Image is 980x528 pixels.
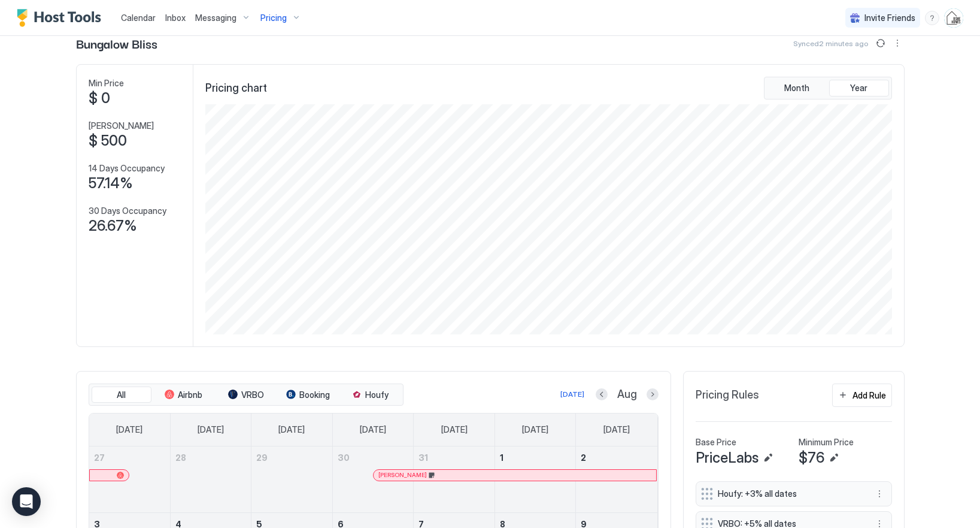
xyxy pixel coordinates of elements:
span: $76 [799,449,824,467]
div: tab-group [89,384,403,406]
span: Minimum Price [799,437,854,448]
div: [DATE] [560,389,584,400]
button: Year [829,80,889,96]
span: VRBO [241,390,264,400]
button: All [92,387,151,403]
a: August 1, 2025 [495,446,576,469]
div: [PERSON_NAME] [378,471,651,479]
a: July 28, 2025 [171,446,251,469]
span: 26.67% [89,217,137,235]
span: Aug [617,388,637,402]
td: July 29, 2025 [251,446,333,513]
td: July 30, 2025 [332,446,414,513]
button: Next month [647,388,659,400]
span: 57.14% [89,174,133,192]
button: [DATE] [559,387,586,402]
button: Edit [827,451,841,465]
a: July 30, 2025 [333,446,414,469]
td: August 1, 2025 [494,446,576,513]
span: Month [784,83,809,93]
span: 14 Days Occupancy [89,163,165,174]
button: Add Rule [832,384,892,407]
a: Monday [186,414,236,446]
span: 1 [500,452,503,463]
span: [DATE] [198,424,224,435]
td: July 27, 2025 [89,446,171,513]
span: $ 0 [89,89,110,107]
span: Pricing chart [205,82,267,95]
td: August 2, 2025 [576,446,657,513]
span: Booking [299,390,330,400]
a: August 2, 2025 [576,446,657,469]
div: Add Rule [852,389,886,402]
button: VRBO [216,387,276,403]
span: Pricing Rules [696,388,759,402]
a: July 27, 2025 [89,446,170,469]
span: Airbnb [178,390,202,400]
div: menu [872,487,887,501]
span: Invite Friends [864,13,915,23]
a: Thursday [429,414,480,446]
button: Airbnb [154,387,214,403]
td: July 31, 2025 [414,446,495,513]
span: 29 [256,452,268,463]
div: User profile [944,8,963,28]
span: 31 [418,452,428,463]
a: Wednesday [348,414,398,446]
div: menu [890,36,905,50]
a: Saturday [591,414,642,446]
span: 27 [94,452,105,463]
button: Month [767,80,827,96]
span: Year [850,83,867,93]
span: 28 [175,452,186,463]
span: PriceLabs [696,449,758,467]
span: Houfy [365,390,389,400]
button: Edit [761,451,775,465]
span: [DATE] [603,424,630,435]
span: 30 Days Occupancy [89,206,166,216]
a: Tuesday [266,414,317,446]
button: Previous month [596,388,608,400]
span: All [117,390,126,400]
button: Houfy [341,387,401,403]
span: $ 500 [89,132,127,150]
a: Sunday [104,414,154,446]
button: More options [872,487,887,501]
div: Open Intercom Messenger [12,487,41,516]
span: [DATE] [441,424,468,435]
span: [PERSON_NAME] [89,120,154,131]
span: [DATE] [360,424,386,435]
span: Inbox [165,13,186,23]
span: [DATE] [278,424,305,435]
span: Messaging [195,13,236,23]
a: Host Tools Logo [17,9,107,27]
span: [DATE] [522,424,548,435]
a: Calendar [121,11,156,24]
span: Min Price [89,78,124,89]
span: Base Price [696,437,736,448]
div: menu [925,11,939,25]
a: Inbox [165,11,186,24]
span: 2 [581,452,586,463]
a: July 29, 2025 [251,446,332,469]
div: tab-group [764,77,892,99]
span: Houfy: +3% all dates [718,488,860,499]
span: Calendar [121,13,156,23]
button: Booking [278,387,338,403]
span: 30 [338,452,350,463]
button: More options [890,36,905,50]
span: [PERSON_NAME] [378,471,427,479]
span: Bungalow Bliss [76,34,157,52]
span: Pricing [260,13,287,23]
a: Friday [510,414,560,446]
button: Sync prices [873,36,888,50]
a: July 31, 2025 [414,446,494,469]
td: July 28, 2025 [170,446,251,513]
span: Synced 2 minutes ago [793,39,869,48]
span: [DATE] [116,424,142,435]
